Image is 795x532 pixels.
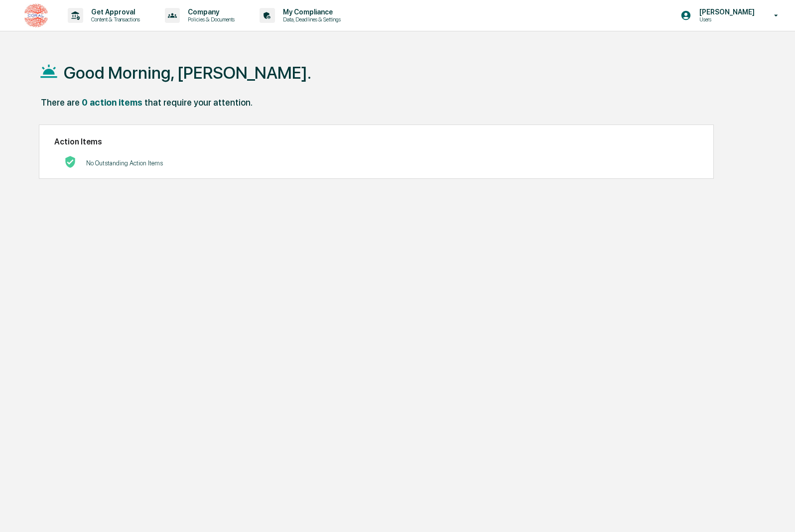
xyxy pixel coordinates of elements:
p: Users [691,16,760,23]
p: No Outstanding Action Items [86,159,163,167]
h1: Good Morning, [PERSON_NAME]. [64,63,311,83]
p: Get Approval [83,8,145,16]
div: There are [41,97,80,108]
img: logo [24,3,48,27]
p: Content & Transactions [83,16,145,23]
div: that require your attention. [144,97,253,108]
div: 0 action items [82,97,142,108]
p: [PERSON_NAME] [691,8,760,16]
p: Data, Deadlines & Settings [275,16,346,23]
p: Policies & Documents [180,16,240,23]
p: Company [180,8,240,16]
p: My Compliance [275,8,346,16]
img: No Actions logo [64,156,76,168]
h2: Action Items [54,137,698,146]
